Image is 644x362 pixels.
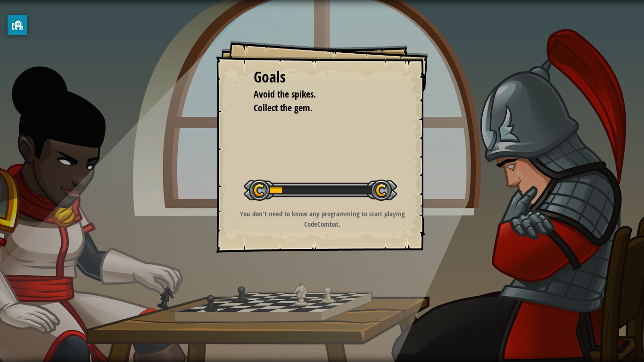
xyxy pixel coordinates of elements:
span: Avoid the spikes. [254,88,316,100]
button: privacy banner [8,15,27,35]
div: Goals [254,66,390,88]
li: Avoid the spikes. [242,88,388,101]
li: Collect the gem. [242,101,388,115]
p: You don't need to know any programming to start playing CodeCombat. [228,209,417,229]
span: Collect the gem. [254,101,313,114]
